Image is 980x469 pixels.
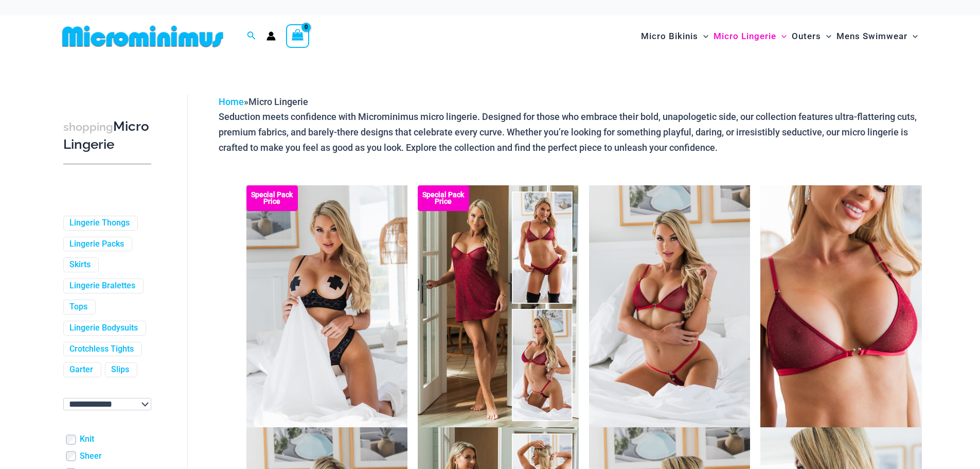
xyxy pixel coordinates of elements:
[63,398,151,410] select: wpc-taxonomy-pa_color-745982
[69,281,135,291] a: Lingerie Bralettes
[80,434,94,445] a: Knit
[63,120,113,133] span: shopping
[641,23,698,49] span: Micro Bikinis
[248,96,308,107] span: Micro Lingerie
[418,185,579,427] img: Guilty Pleasures Red Collection Pack F
[80,451,102,462] a: Sheer
[69,344,134,355] a: Crotchless Tights
[219,109,922,155] p: Seduction meets confidence with Microminimus micro lingerie. Designed for those who embrace their...
[247,30,256,43] a: Search icon link
[286,24,310,48] a: View Shopping Cart, empty
[698,23,708,49] span: Menu Toggle
[714,23,776,49] span: Micro Lingerie
[69,218,130,229] a: Lingerie Thongs
[246,192,298,205] b: Special Pack Price
[418,192,469,205] b: Special Pack Price
[219,96,308,107] span: »
[836,23,907,49] span: Mens Swimwear
[711,21,789,52] a: Micro LingerieMenu ToggleMenu Toggle
[760,185,921,427] img: Guilty Pleasures Red 1045 Bra 01
[792,23,821,49] span: Outers
[246,185,407,427] img: Nights Fall Silver Leopard 1036 Bra 6046 Thong 09v2
[69,364,93,375] a: Garter
[834,21,920,52] a: Mens SwimwearMenu ToggleMenu Toggle
[821,23,831,49] span: Menu Toggle
[69,323,138,334] a: Lingerie Bodysuits
[789,21,834,52] a: OutersMenu ToggleMenu Toggle
[219,96,244,107] a: Home
[69,239,124,250] a: Lingerie Packs
[69,302,87,312] a: Tops
[638,21,711,52] a: Micro BikinisMenu ToggleMenu Toggle
[266,31,276,41] a: Account icon link
[637,19,922,54] nav: Site Navigation
[69,259,91,270] a: Skirts
[58,25,227,48] img: MM SHOP LOGO FLAT
[63,118,151,153] h3: Micro Lingerie
[907,23,918,49] span: Menu Toggle
[589,185,750,427] img: Guilty Pleasures Red 1045 Bra 689 Micro 05
[776,23,787,49] span: Menu Toggle
[111,364,129,375] a: Slips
